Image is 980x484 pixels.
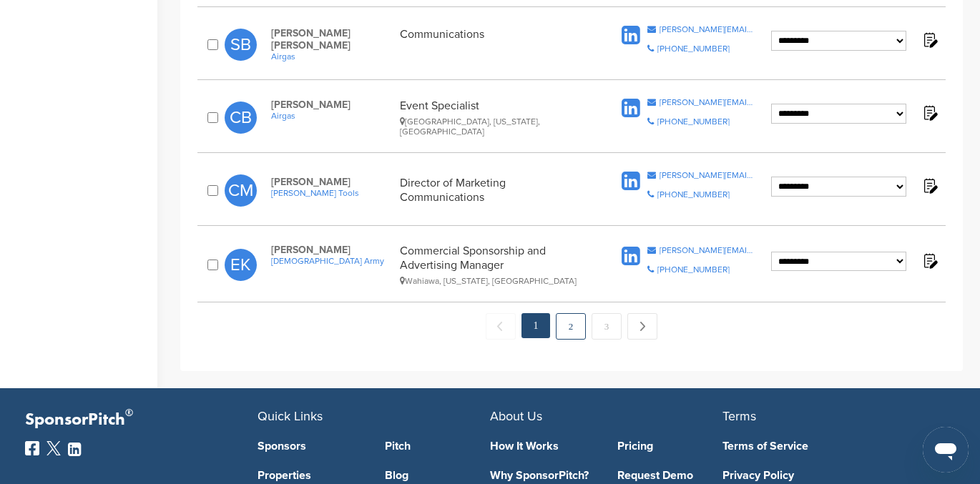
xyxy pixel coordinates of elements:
div: Communications [400,27,591,61]
span: ← Previous [486,313,516,340]
img: Twitter [46,441,61,455]
div: [PHONE_NUMBER] [657,117,730,126]
span: CB [225,102,257,134]
div: [PERSON_NAME][EMAIL_ADDRESS][DOMAIN_NAME] [660,98,755,107]
span: Quick Links [258,408,323,424]
img: Notes [921,104,939,122]
a: How It Works [490,440,596,452]
div: [PHONE_NUMBER] [657,190,730,199]
iframe: Button to launch messaging window [923,427,969,473]
div: [GEOGRAPHIC_DATA], [US_STATE], [GEOGRAPHIC_DATA] [400,117,591,137]
a: Blog [385,470,491,481]
span: SB [225,29,257,61]
a: Properties [258,470,363,481]
div: Event Specialist [400,99,591,137]
div: [PERSON_NAME][EMAIL_ADDRESS][PERSON_NAME][DOMAIN_NAME] [660,246,755,255]
a: Pricing [617,440,723,452]
a: [PERSON_NAME] Tools [271,188,393,198]
a: 2 [556,313,586,340]
span: [PERSON_NAME] [271,99,393,111]
span: EK [225,249,257,281]
em: 1 [521,313,550,338]
a: [DEMOGRAPHIC_DATA] Army [271,256,393,266]
a: Privacy Policy [722,470,934,481]
p: SponsorPitch [25,410,258,430]
div: Commercial Sponsorship and Advertising Manager [400,244,591,286]
a: Airgas [271,111,393,121]
span: Terms [722,408,756,424]
a: Next → [627,313,657,340]
span: [PERSON_NAME] [271,244,393,256]
a: Terms of Service [722,440,934,452]
div: Director of Marketing Communications [400,176,591,204]
div: Wahiawa, [US_STATE], [GEOGRAPHIC_DATA] [400,276,591,286]
span: [PERSON_NAME] [PERSON_NAME] [271,27,393,51]
span: [PERSON_NAME] [271,176,393,188]
div: [PHONE_NUMBER] [657,265,730,274]
div: [PERSON_NAME][EMAIL_ADDRESS][PERSON_NAME][DOMAIN_NAME] [660,25,755,34]
img: Notes [921,177,939,194]
span: About Us [490,408,542,424]
a: Why SponsorPitch? [490,470,596,481]
img: Notes [921,31,939,49]
div: [PERSON_NAME][EMAIL_ADDRESS][PERSON_NAME][PERSON_NAME][DOMAIN_NAME] [660,171,755,179]
span: CM [225,174,257,207]
a: Sponsors [258,440,363,452]
a: Airgas [271,51,393,61]
a: 3 [592,313,622,340]
a: Request Demo [617,470,723,481]
img: Facebook [25,441,39,455]
div: [PHONE_NUMBER] [657,44,730,53]
a: Pitch [385,440,491,452]
span: ® [125,404,133,422]
img: Notes [921,252,939,270]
